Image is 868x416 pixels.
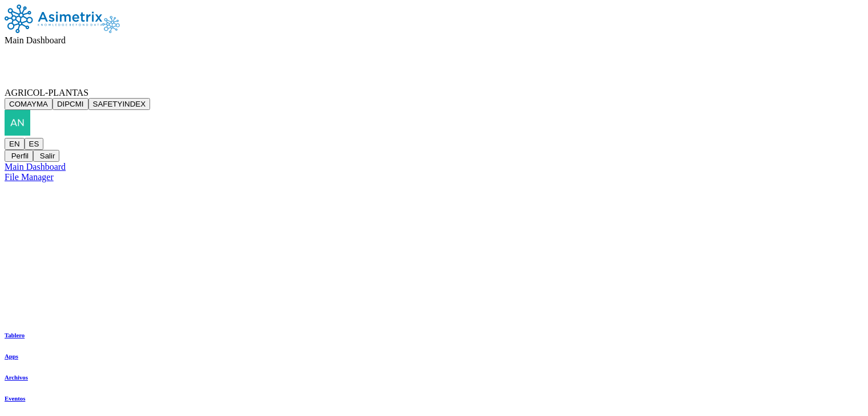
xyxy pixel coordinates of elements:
img: Asimetrix logo [5,5,102,33]
button: Perfil [5,150,33,162]
span: Main Dashboard [5,35,66,45]
a: Eventos [5,395,28,402]
button: Salir [33,150,59,162]
button: SAFETYINDEX [88,98,151,110]
img: andrea.alvarez@premexcorp.com profile pic [5,110,30,136]
span: AGRICOL-PLANTAS [5,88,88,97]
button: COMAYMA [5,98,53,110]
img: Asimetrix logo [102,16,120,33]
a: Archivos [5,374,28,381]
a: Main Dashboard [5,162,863,172]
a: File Manager [5,172,863,182]
button: EN [5,138,25,150]
button: DIPCMI [53,98,88,110]
a: Tablero [5,332,28,338]
button: ES [25,138,44,150]
a: Apps [5,353,28,360]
